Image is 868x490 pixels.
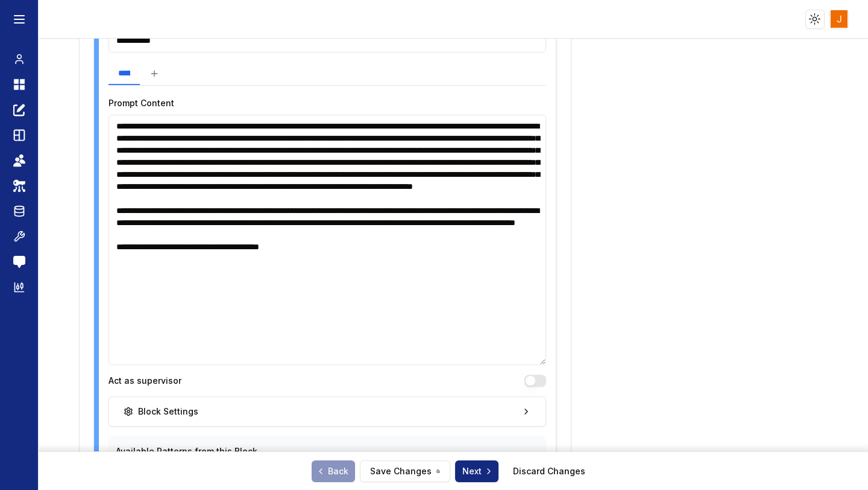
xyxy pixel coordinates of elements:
[360,460,450,482] button: Save Changes
[513,465,585,477] a: Discard Changes
[503,460,595,482] button: Discard Changes
[124,406,198,418] div: Block Settings
[831,10,848,28] img: ACg8ocLn0HdG8OQKtxxsAaZE6qWdtt8gvzqePZPR29Bq4TgEr-DTug=s96-c
[108,396,546,427] button: Block Settings
[462,465,494,477] span: Next
[108,98,174,108] label: Prompt Content
[13,256,25,268] img: feedback
[455,460,498,482] button: Next
[116,446,257,456] label: Available Patterns from this Block
[108,377,181,385] label: Act as supervisor
[312,460,355,482] a: Back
